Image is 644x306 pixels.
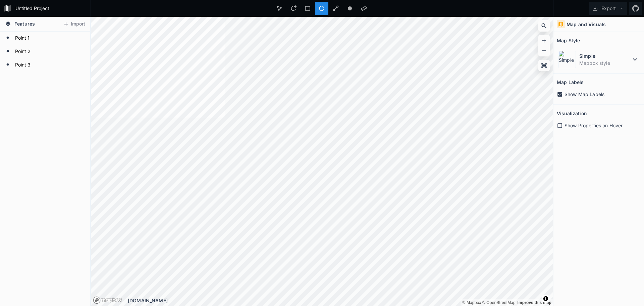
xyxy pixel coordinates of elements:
[482,300,516,305] a: OpenStreetMap
[589,2,627,15] button: Export
[567,21,606,28] h4: Map and Visuals
[579,52,631,59] dt: Simple
[542,295,550,303] button: Toggle attribution
[14,20,35,27] span: Features
[93,296,101,304] a: Mapbox logo
[565,122,623,129] span: Show Properties on Hover
[565,91,604,98] span: Show Map Labels
[557,108,587,119] h2: Visualization
[462,300,481,305] a: Mapbox
[93,296,122,304] a: Mapbox logo
[517,300,551,305] a: Map feedback
[557,77,584,87] h2: Map Labels
[557,35,580,46] h2: Map Style
[128,297,553,304] div: [DOMAIN_NAME]
[60,19,89,30] button: Import
[579,59,631,67] dd: Mapbox style
[558,51,576,68] img: Simple
[544,295,548,302] span: Toggle attribution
